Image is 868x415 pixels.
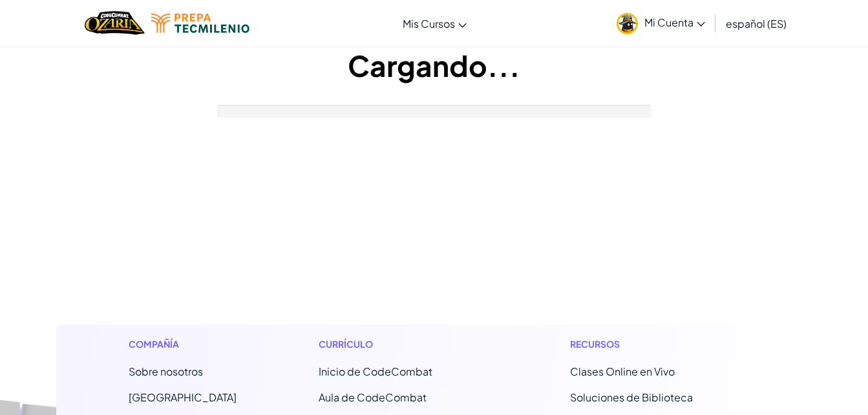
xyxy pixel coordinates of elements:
[319,390,427,404] a: Aula de CodeCombat
[129,365,203,378] a: Sobre nosotros
[85,10,145,36] img: Home
[403,17,455,30] span: Mis Cursos
[396,6,473,41] a: Mis Cursos
[319,365,432,378] span: Inicio de CodeCombat
[719,6,793,41] a: español (ES)
[644,16,705,29] span: Mi Cuenta
[151,14,249,33] img: Tecmilenio logo
[617,13,638,34] img: avatar
[570,365,675,378] a: Clases Online en Vivo
[570,337,740,351] h1: Recursos
[85,10,145,36] a: Ozaria by CodeCombat logo
[570,390,693,404] a: Soluciones de Biblioteca
[319,337,489,351] h1: Currículo
[129,337,237,351] h1: Compañía
[726,17,787,30] span: español (ES)
[610,3,712,43] a: Mi Cuenta
[129,390,237,404] a: [GEOGRAPHIC_DATA]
